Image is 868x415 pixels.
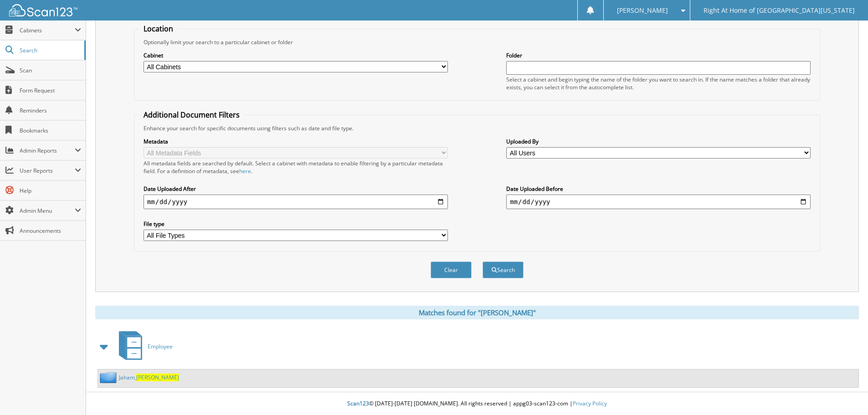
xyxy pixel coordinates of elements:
[573,400,607,407] a: Privacy Policy
[20,67,81,74] span: Scan
[20,26,75,34] span: Cabinets
[20,167,75,174] span: User Reports
[20,187,81,195] span: Help
[139,110,244,120] legend: Additional Document Filters
[136,374,179,381] span: [PERSON_NAME]
[95,306,859,319] div: Matches found for "[PERSON_NAME]"
[506,76,811,91] div: Select a cabinet and begin typing the name of the folder you want to search in. If the name match...
[9,4,77,16] img: scan123-logo-white.svg
[506,195,811,209] input: end
[506,138,811,145] label: Uploaded By
[113,328,173,364] a: Employee
[20,127,81,134] span: Bookmarks
[144,138,448,145] label: Metadata
[119,374,179,381] a: Jaham,[PERSON_NAME]
[139,24,178,34] legend: Location
[506,185,811,193] label: Date Uploaded Before
[20,147,75,154] span: Admin Reports
[20,46,80,54] span: Search
[20,107,81,114] span: Reminders
[239,167,251,175] a: here
[704,8,855,13] span: Right At Home of [GEOGRAPHIC_DATA][US_STATE]
[139,124,815,132] div: Enhance your search for specific documents using filters such as date and file type.
[506,51,811,59] label: Folder
[483,261,524,278] button: Search
[144,159,448,175] div: All metadata fields are searched by default. Select a cabinet with metadata to enable filtering b...
[144,195,448,209] input: start
[139,38,815,46] div: Optionally limit your search to a particular cabinet or folder
[148,343,173,350] span: Employee
[20,87,81,94] span: Form Request
[822,371,868,415] iframe: Chat Widget
[20,207,75,215] span: Admin Menu
[431,261,472,278] button: Clear
[144,51,448,59] label: Cabinet
[86,393,868,415] div: © [DATE]-[DATE] [DOMAIN_NAME]. All rights reserved | appg03-scan123-com |
[144,220,448,228] label: File type
[20,227,81,235] span: Announcements
[347,400,369,407] span: Scan123
[617,8,668,13] span: [PERSON_NAME]
[100,372,119,383] img: folder2.png
[144,185,448,193] label: Date Uploaded After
